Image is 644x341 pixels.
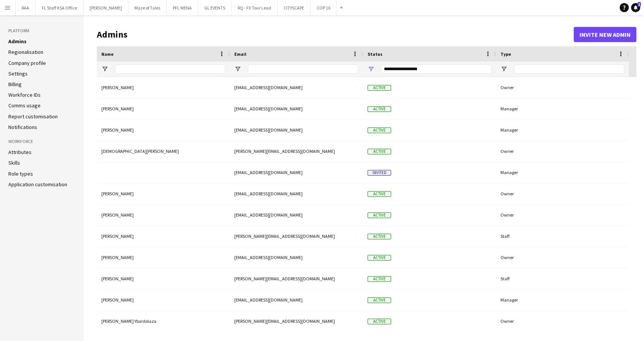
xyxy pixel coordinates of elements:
button: Maze of Tales [128,0,167,15]
div: [PERSON_NAME][EMAIL_ADDRESS][DOMAIN_NAME] [230,268,363,289]
span: Active [368,212,391,218]
span: Invited [368,170,391,176]
h1: Admins [97,29,574,40]
button: FL Staff KSA Office [36,0,84,15]
button: RAA [16,0,36,15]
div: [PERSON_NAME] [97,204,230,225]
button: PFL MENA [167,0,198,15]
span: Active [368,85,391,91]
a: Company profile [8,60,46,66]
div: [EMAIL_ADDRESS][DOMAIN_NAME] [230,77,363,98]
div: [EMAIL_ADDRESS][DOMAIN_NAME] [230,183,363,204]
button: [PERSON_NAME] [84,0,128,15]
div: Manager [496,98,629,119]
span: 1 [638,2,641,7]
button: COP 16 [311,0,337,15]
div: [EMAIL_ADDRESS][DOMAIN_NAME] [230,119,363,140]
span: Name [101,51,114,57]
button: Invite new admin [574,27,636,42]
div: [EMAIL_ADDRESS][DOMAIN_NAME] [230,289,363,310]
div: Owner [496,77,629,98]
div: [PERSON_NAME] [97,247,230,268]
div: [PERSON_NAME] [97,268,230,289]
input: Type Filter Input [514,64,624,74]
button: RQ - FII Tour Lead [232,0,278,15]
a: Regionalisation [8,49,43,55]
a: Comms usage [8,102,41,109]
div: Owner [496,183,629,204]
span: Active [368,191,391,197]
span: Type [500,51,511,57]
div: Manager [496,289,629,310]
span: Active [368,149,391,154]
button: Open Filter Menu [101,66,108,72]
button: Open Filter Menu [500,66,507,72]
div: Staff [496,226,629,247]
a: Application customisation [8,181,67,188]
div: [EMAIL_ADDRESS][DOMAIN_NAME] [230,204,363,225]
span: Active [368,106,391,112]
div: [EMAIL_ADDRESS][DOMAIN_NAME] [230,247,363,268]
span: Active [368,255,391,261]
span: Active [368,319,391,324]
div: [PERSON_NAME] Ybardolaza [97,311,230,332]
div: Owner [496,247,629,268]
div: Owner [496,311,629,332]
a: Skills [8,159,20,166]
h3: Workforce [8,138,75,145]
div: Manager [496,162,629,183]
div: [PERSON_NAME] [97,77,230,98]
div: Owner [496,141,629,162]
div: [PERSON_NAME] [97,119,230,140]
a: Attributes [8,149,32,156]
div: [PERSON_NAME] [97,289,230,310]
span: Status [368,51,382,57]
a: Settings [8,70,28,77]
input: Name Filter Input [115,64,225,74]
div: [PERSON_NAME] [97,226,230,247]
a: 1 [631,3,640,12]
span: Active [368,297,391,303]
button: CITYSCAPE [278,0,311,15]
span: Active [368,234,391,239]
div: [PERSON_NAME][EMAIL_ADDRESS][DOMAIN_NAME] [230,141,363,162]
a: Role types [8,170,33,177]
div: [DEMOGRAPHIC_DATA][PERSON_NAME] [97,141,230,162]
div: [PERSON_NAME] [97,183,230,204]
div: [EMAIL_ADDRESS][DOMAIN_NAME] [230,98,363,119]
span: Active [368,127,391,133]
input: Email Filter Input [248,64,358,74]
h3: Platform [8,27,75,34]
div: Owner [496,204,629,225]
button: GL EVENTS [198,0,232,15]
div: [PERSON_NAME] [97,98,230,119]
div: [PERSON_NAME][EMAIL_ADDRESS][DOMAIN_NAME] [230,226,363,247]
a: Notifications [8,124,37,130]
div: [EMAIL_ADDRESS][DOMAIN_NAME] [230,162,363,183]
div: Staff [496,268,629,289]
a: Billing [8,81,22,88]
span: Active [368,276,391,282]
div: Manager [496,119,629,140]
span: Email [234,51,246,57]
div: [PERSON_NAME][EMAIL_ADDRESS][DOMAIN_NAME] [230,311,363,332]
a: Report customisation [8,113,58,120]
button: Open Filter Menu [368,66,374,72]
a: Workforce IDs [8,91,41,98]
button: Open Filter Menu [234,66,241,72]
a: Admins [8,38,27,45]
